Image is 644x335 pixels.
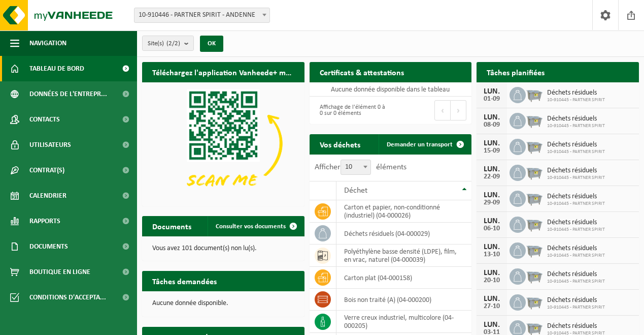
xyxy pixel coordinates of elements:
[208,216,303,236] a: Consulter vos documents
[29,208,60,234] span: Rapports
[547,193,605,201] span: Déchets résiduels
[29,81,107,107] span: Données de l'entrepr...
[482,96,502,103] div: 01-09
[547,219,605,227] span: Déchets résiduels
[336,245,472,267] td: polyéthylène basse densité (LDPE), film, en vrac, naturel (04-000039)
[29,234,68,259] span: Documents
[547,97,605,103] span: 10-910445 - PARTNER SPIRIT
[526,189,543,206] img: WB-2500-GAL-GY-01
[482,303,502,310] div: 27-10
[547,123,605,129] span: 10-910445 - PARTNER SPIRIT
[336,200,472,223] td: carton et papier, non-conditionné (industriel) (04-000026)
[134,8,269,22] span: 10-910446 - PARTNER SPIRIT - ANDENNE
[336,311,472,333] td: verre creux industriel, multicolore (04-000205)
[451,100,466,120] button: Next
[526,163,543,180] img: WB-2500-GAL-GY-01
[336,223,472,245] td: déchets résiduels (04-000029)
[482,269,502,277] div: LUN.
[547,270,605,279] span: Déchets résiduels
[482,121,502,129] div: 08-09
[482,295,502,303] div: LUN.
[547,167,605,175] span: Déchets résiduels
[547,227,605,233] span: 10-910445 - PARTNER SPIRIT
[547,253,605,259] span: 10-910445 - PARTNER SPIRIT
[29,31,66,56] span: Navigation
[482,321,502,329] div: LUN.
[482,147,502,155] div: 15-09
[482,199,502,206] div: 29-09
[526,215,543,232] img: WB-2500-GAL-GY-01
[341,160,371,175] span: 10
[216,223,286,230] span: Consulter vos documents
[482,225,502,232] div: 06-10
[310,62,414,82] h2: Certificats & attestations
[29,285,106,310] span: Conditions d'accepta...
[477,62,555,82] h2: Tâches planifiées
[482,113,502,121] div: LUN.
[482,87,502,96] div: LUN.
[336,267,472,289] td: carton plat (04-000158)
[547,149,605,155] span: 10-910445 - PARTNER SPIRIT
[547,175,605,181] span: 10-910445 - PARTNER SPIRIT
[29,183,66,208] span: Calendrier
[547,322,605,330] span: Déchets résiduels
[148,36,180,51] span: Site(s)
[315,163,406,171] label: Afficher éléments
[482,277,502,284] div: 20-10
[341,160,370,174] span: 10
[29,56,84,81] span: Tableau de bord
[482,217,502,225] div: LUN.
[482,173,502,180] div: 22-09
[526,85,543,103] img: WB-2500-GAL-GY-01
[547,279,605,285] span: 10-910445 - PARTNER SPIRIT
[526,241,543,258] img: WB-2500-GAL-GY-01
[482,165,502,173] div: LUN.
[315,99,386,121] div: Affichage de l'élément 0 à 0 sur 0 éléments
[482,191,502,199] div: LUN.
[166,40,180,47] count: (2/2)
[547,201,605,207] span: 10-910445 - PARTNER SPIRIT
[152,245,294,252] p: Vous avez 101 document(s) non lu(s).
[379,134,470,155] a: Demander un transport
[310,134,370,154] h2: Vos déchets
[152,300,294,307] p: Aucune donnée disponible.
[142,82,304,204] img: Download de VHEPlus App
[482,139,502,147] div: LUN.
[547,304,605,311] span: 10-910445 - PARTNER SPIRIT
[387,141,453,148] span: Demander un transport
[142,62,304,82] h2: Téléchargez l'application Vanheede+ maintenant!
[547,296,605,304] span: Déchets résiduels
[134,8,270,23] span: 10-910446 - PARTNER SPIRIT - ANDENNE
[526,267,543,284] img: WB-2500-GAL-GY-01
[200,36,223,52] button: OK
[526,137,543,155] img: WB-2500-GAL-GY-01
[344,187,367,195] span: Déchet
[547,141,605,149] span: Déchets résiduels
[482,251,502,258] div: 13-10
[526,293,543,310] img: WB-2500-GAL-GY-01
[547,115,605,123] span: Déchets résiduels
[29,107,60,132] span: Contacts
[142,216,201,236] h2: Documents
[434,100,451,120] button: Previous
[142,271,227,291] h2: Tâches demandées
[336,289,472,311] td: bois non traité (A) (04-000200)
[29,158,64,183] span: Contrat(s)
[526,111,543,129] img: WB-2500-GAL-GY-01
[29,259,90,285] span: Boutique en ligne
[310,82,472,97] td: Aucune donnée disponible dans le tableau
[29,132,71,158] span: Utilisateurs
[482,243,502,251] div: LUN.
[142,36,194,51] button: Site(s)(2/2)
[547,245,605,253] span: Déchets résiduels
[547,89,605,97] span: Déchets résiduels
